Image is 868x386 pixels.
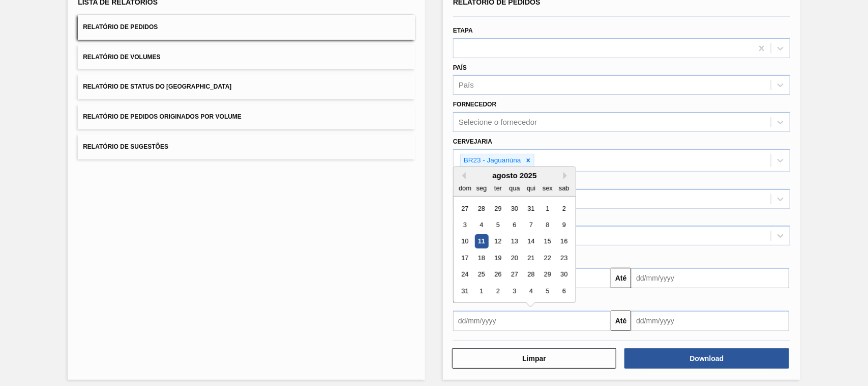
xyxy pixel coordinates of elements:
div: Choose segunda-feira, 28 de julho de 2025 [475,202,489,215]
label: Cervejaria [453,138,492,145]
div: Choose terça-feira, 5 de agosto de 2025 [491,218,505,232]
div: Choose sábado, 9 de agosto de 2025 [557,218,571,232]
div: Choose terça-feira, 29 de julho de 2025 [491,202,505,215]
div: Choose domingo, 24 de agosto de 2025 [458,268,472,282]
button: Relatório de Pedidos [78,15,415,40]
div: Choose domingo, 17 de agosto de 2025 [458,251,472,265]
button: Relatório de Sugestões [78,134,415,159]
div: Selecione o fornecedor [459,118,537,127]
input: dd/mm/yyyy [453,311,611,331]
div: Choose segunda-feira, 25 de agosto de 2025 [475,268,489,282]
div: Choose quarta-feira, 6 de agosto de 2025 [507,218,521,232]
div: Choose sexta-feira, 15 de agosto de 2025 [541,235,554,249]
div: Choose sábado, 30 de agosto de 2025 [557,268,571,282]
button: Relatório de Pedidos Originados por Volume [78,104,415,129]
div: Choose terça-feira, 26 de agosto de 2025 [491,268,505,282]
div: País [459,81,474,90]
button: Download [624,348,789,369]
div: month 2025-08 [457,200,572,299]
div: sex [541,181,554,195]
div: Choose quarta-feira, 20 de agosto de 2025 [507,251,521,265]
div: BR23 - Jaguariúna [461,154,523,167]
div: Choose sábado, 6 de setembro de 2025 [557,284,571,298]
span: Relatório de Sugestões [83,143,168,150]
div: Choose quinta-feira, 21 de agosto de 2025 [524,251,538,265]
div: Choose sábado, 23 de agosto de 2025 [557,251,571,265]
div: Choose domingo, 3 de agosto de 2025 [458,218,472,232]
label: Etapa [453,27,473,34]
button: Next Month [563,172,571,179]
div: Choose sexta-feira, 29 de agosto de 2025 [541,268,554,282]
div: dom [458,181,472,195]
div: Choose segunda-feira, 18 de agosto de 2025 [475,251,489,265]
button: Relatório de Status do [GEOGRAPHIC_DATA] [78,74,415,99]
div: Choose terça-feira, 12 de agosto de 2025 [491,235,505,249]
input: dd/mm/yyyy [631,268,789,288]
div: Choose segunda-feira, 1 de setembro de 2025 [475,284,489,298]
div: qui [524,181,538,195]
label: Fornecedor [453,101,496,108]
button: Até [611,268,631,288]
div: Choose quinta-feira, 28 de agosto de 2025 [524,268,538,282]
span: Relatório de Pedidos Originados por Volume [83,113,242,120]
div: seg [475,181,489,195]
div: Choose segunda-feira, 4 de agosto de 2025 [475,218,489,232]
button: Previous Month [459,172,466,179]
div: Choose quinta-feira, 31 de julho de 2025 [524,202,538,215]
div: Choose terça-feira, 19 de agosto de 2025 [491,251,505,265]
div: ter [491,181,505,195]
div: Choose quinta-feira, 7 de agosto de 2025 [524,218,538,232]
div: Choose sexta-feira, 8 de agosto de 2025 [541,218,554,232]
div: Choose sexta-feira, 22 de agosto de 2025 [541,251,554,265]
span: Relatório de Volumes [83,53,160,61]
div: Choose quarta-feira, 13 de agosto de 2025 [507,235,521,249]
div: Choose domingo, 10 de agosto de 2025 [458,235,472,249]
div: Choose terça-feira, 2 de setembro de 2025 [491,284,505,298]
span: Relatório de Pedidos [83,23,158,31]
div: Choose quarta-feira, 3 de setembro de 2025 [507,284,521,298]
div: agosto 2025 [454,171,576,180]
div: Choose quinta-feira, 14 de agosto de 2025 [524,235,538,249]
div: qua [507,181,521,195]
div: Choose sexta-feira, 5 de setembro de 2025 [541,284,554,298]
div: Choose sábado, 16 de agosto de 2025 [557,235,571,249]
input: dd/mm/yyyy [631,311,789,331]
button: Até [611,311,631,331]
div: Choose quarta-feira, 30 de julho de 2025 [507,202,521,215]
div: Choose sábado, 2 de agosto de 2025 [557,202,571,215]
button: Limpar [452,348,616,369]
div: Choose quarta-feira, 27 de agosto de 2025 [507,268,521,282]
label: País [453,64,467,71]
div: Choose sexta-feira, 1 de agosto de 2025 [541,202,554,215]
div: sab [557,181,571,195]
div: Choose segunda-feira, 11 de agosto de 2025 [475,235,489,249]
span: Relatório de Status do [GEOGRAPHIC_DATA] [83,83,231,90]
button: Relatório de Volumes [78,45,415,70]
div: Choose domingo, 31 de agosto de 2025 [458,284,472,298]
div: Choose quinta-feira, 4 de setembro de 2025 [524,284,538,298]
div: Choose domingo, 27 de julho de 2025 [458,202,472,215]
